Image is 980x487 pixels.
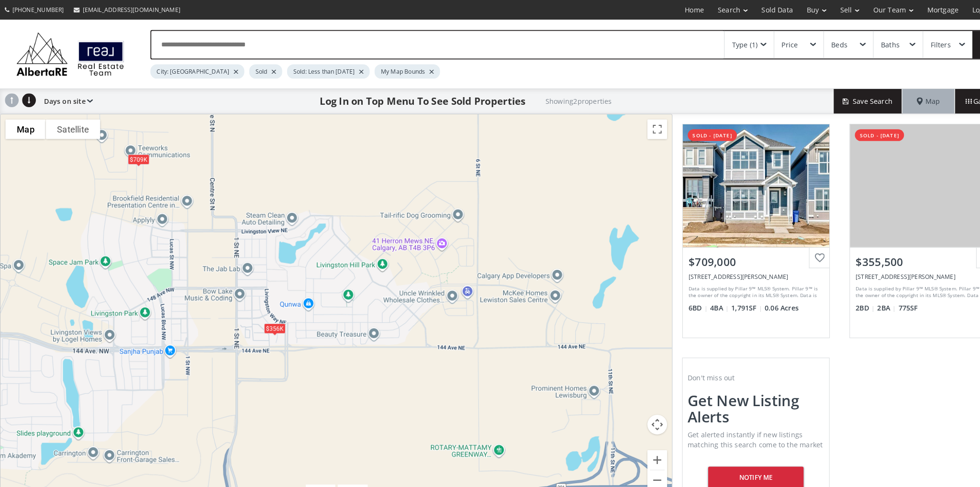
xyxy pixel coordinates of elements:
span: 2 BD [833,295,852,305]
h2: Get new listing alerts [669,382,802,414]
button: Map camera controls [630,404,649,423]
span: 1,791 SF [712,295,742,305]
div: Price [761,40,777,47]
a: sold - [DATE]$355,500[STREET_ADDRESS][PERSON_NAME]Data is supplied by Pillar 9™ MLS® System. Pill... [817,111,980,339]
div: Beds [809,40,825,47]
span: 775 SF [875,295,893,305]
div: Clear [301,473,323,482]
div: Baths [857,40,876,47]
h2: Showing 2 properties [531,95,596,102]
div: Data is supplied by Pillar 9™ MLS® System. Pillar 9™ is the owner of the copyright in its MLS® Sy... [670,277,799,292]
div: Gallery [929,87,980,111]
div: Notify me [690,454,783,476]
span: Don't miss out [669,363,715,372]
div: Data is supplied by Pillar 9™ MLS® System. Pillar 9™ is the owner of the copyright in its MLS® Sy... [833,277,962,292]
div: $355,500 [833,248,964,263]
div: Filters [906,40,925,47]
span: Map [892,94,915,103]
span: Get alerted instantly if new listings matching this search come to the market [669,419,801,437]
button: Save Search [812,87,879,111]
span: 4 BA [691,295,710,305]
span: 0.06 Acres [745,295,778,305]
div: Draw [332,473,355,482]
div: Sold: Less than [DATE] [279,63,360,77]
span: Gallery [940,94,970,103]
div: Click to clear. [298,473,326,482]
span: [EMAIL_ADDRESS][DOMAIN_NAME] [80,5,176,13]
button: Show street map [5,116,45,135]
button: Toggle fullscreen view [630,116,649,135]
div: Days on site [38,87,90,111]
button: Zoom in [630,438,649,457]
span: 2 BA [854,295,872,305]
div: $709K [124,150,145,160]
div: $709,000 [670,248,802,263]
div: 611 Lucas Boulevard NW, Calgary, AB T3P 2E1 [670,266,802,274]
img: Logo [11,29,126,77]
button: Zoom out [630,458,649,477]
div: Type (1) [713,40,737,47]
span: 6 BD [670,295,689,305]
div: 168 Livingstone Common NE, Calgary, AB T3P 1K1 [833,266,964,274]
h1: Log In on Top Menu To See Sold Properties [312,92,512,105]
a: sold - [DATE]$709,000[STREET_ADDRESS][PERSON_NAME]Data is supplied by Pillar 9™ MLS® System. Pill... [655,111,817,339]
button: Show satellite imagery [45,116,98,135]
div: $356K [257,315,278,325]
div: City: [GEOGRAPHIC_DATA] [146,63,238,77]
div: Map [879,87,929,111]
div: Click to draw. [329,473,358,482]
a: [EMAIL_ADDRESS][DOMAIN_NAME] [67,0,180,18]
div: Sold [243,63,275,77]
span: [PHONE_NUMBER] [12,5,62,13]
div: My Map Bounds [365,63,428,77]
